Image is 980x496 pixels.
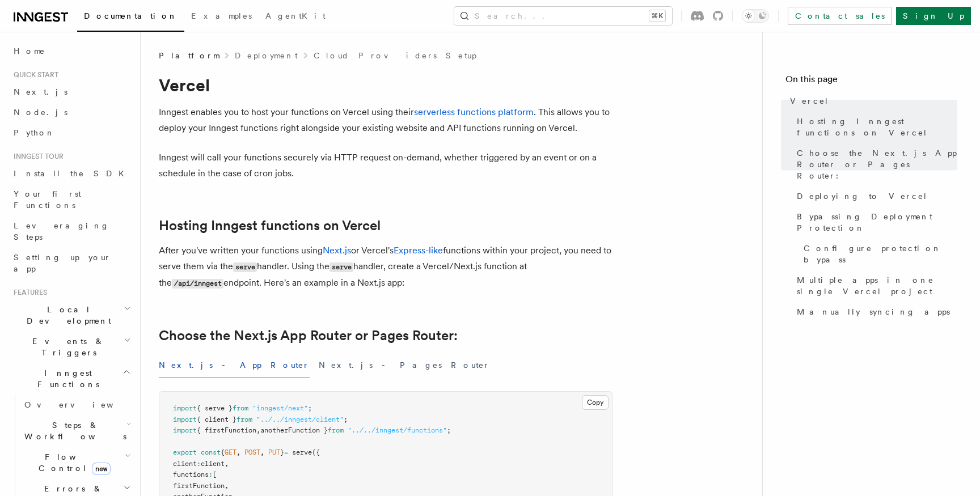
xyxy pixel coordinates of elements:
[173,426,197,434] span: import
[328,426,344,434] span: from
[14,253,111,273] span: Setting up your app
[201,460,225,468] span: client
[197,426,256,434] span: { firstFunction
[173,404,197,412] span: import
[259,3,332,31] a: AgentKit
[792,111,957,143] a: Hosting Inngest functions on Vercel
[236,416,252,423] span: from
[236,448,240,456] span: ,
[20,415,133,447] button: Steps & Workflows
[9,215,133,247] a: Leveraging Steps
[159,75,612,95] h1: Vercel
[649,10,665,22] kbd: ⌘K
[344,416,348,423] span: ;
[9,367,122,390] span: Inngest Functions
[235,50,298,61] a: Deployment
[225,448,236,456] span: GET
[268,448,280,456] span: PUT
[265,11,326,20] span: AgentKit
[792,270,957,302] a: Multiple apps in one single Vercel project
[209,470,213,478] span: :
[84,11,178,20] span: Documentation
[172,279,223,289] code: /api/inngest
[173,482,225,490] span: firstFunction
[348,426,447,434] span: "../../inngest/functions"
[221,448,225,456] span: {
[244,448,260,456] span: POST
[9,163,133,184] a: Install the SDK
[314,50,476,61] a: Cloud Providers Setup
[9,82,133,102] a: Next.js
[797,211,957,234] span: Bypassing Deployment Protection
[792,186,957,206] a: Deploying to Vercel
[9,336,124,358] span: Events & Triggers
[173,448,197,456] span: export
[14,221,109,241] span: Leveraging Steps
[792,206,957,238] a: Bypassing Deployment Protection
[173,470,209,478] span: functions
[159,218,381,234] a: Hosting Inngest functions on Vercel
[312,448,320,456] span: ({
[14,189,81,210] span: Your first Functions
[454,7,672,25] button: Search...⌘K
[742,9,769,23] button: Toggle dark mode
[77,3,184,32] a: Documentation
[797,190,928,202] span: Deploying to Vercel
[233,404,248,412] span: from
[260,426,328,434] span: anotherFunction }
[797,274,957,297] span: Multiple apps in one single Vercel project
[191,11,252,20] span: Examples
[197,416,236,423] span: { client }
[9,41,133,61] a: Home
[788,7,892,25] a: Contact sales
[9,299,133,331] button: Local Development
[9,331,133,363] button: Events & Triggers
[20,395,133,415] a: Overview
[319,353,490,378] button: Next.js - Pages Router
[790,95,829,107] span: Vercel
[896,7,971,25] a: Sign Up
[256,426,260,434] span: ,
[197,460,201,468] span: :
[159,150,612,181] p: Inngest will call your functions securely via HTTP request on-demand, whether triggered by an eve...
[225,460,229,468] span: ,
[256,416,344,423] span: "../../inngest/client"
[14,108,67,117] span: Node.js
[308,404,312,412] span: ;
[184,3,259,31] a: Examples
[20,447,133,478] button: Flow Controlnew
[20,451,125,474] span: Flow Control
[582,395,609,410] button: Copy
[159,104,612,136] p: Inngest enables you to host your functions on Vercel using their . This allows you to deploy your...
[9,152,64,161] span: Inngest tour
[414,107,534,117] a: serverless functions platform
[799,238,957,270] a: Configure protection bypass
[213,470,217,478] span: [
[252,404,308,412] span: "inngest/next"
[14,45,45,57] span: Home
[330,262,353,272] code: serve
[14,169,131,178] span: Install the SDK
[9,122,133,143] a: Python
[9,247,133,279] a: Setting up your app
[797,116,957,138] span: Hosting Inngest functions on Vercel
[9,363,133,395] button: Inngest Functions
[9,288,47,297] span: Features
[159,50,219,61] span: Platform
[173,416,197,423] span: import
[159,353,310,378] button: Next.js - App Router
[394,245,443,256] a: Express-like
[785,91,957,111] a: Vercel
[9,184,133,215] a: Your first Functions
[9,70,58,79] span: Quick start
[9,102,133,122] a: Node.js
[173,460,197,468] span: client
[292,448,312,456] span: serve
[797,147,957,181] span: Choose the Next.js App Router or Pages Router:
[159,243,612,291] p: After you've written your functions using or Vercel's functions within your project, you need to ...
[785,73,957,91] h4: On this page
[9,304,124,327] span: Local Development
[159,328,458,344] a: Choose the Next.js App Router or Pages Router:
[24,400,141,409] span: Overview
[201,448,221,456] span: const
